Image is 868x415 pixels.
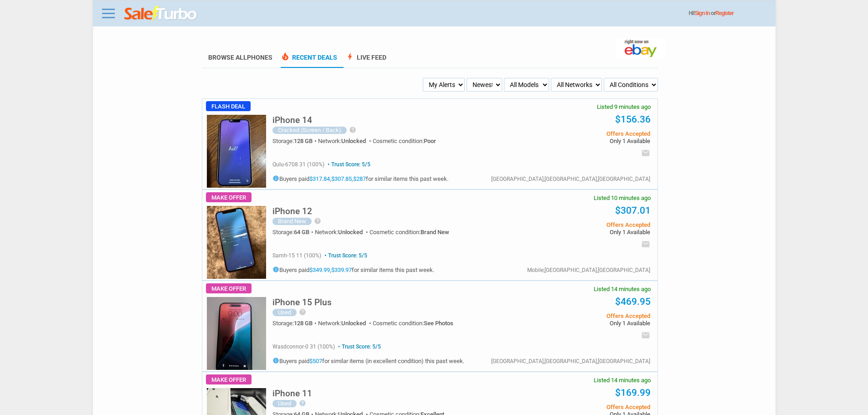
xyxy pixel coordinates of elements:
[207,115,266,188] img: s-l225.jpg
[272,343,335,350] span: wasdconnor-0 31 (100%)
[331,266,352,273] a: $339.97
[689,10,695,16] span: Hi!
[272,309,297,316] div: Used
[299,308,306,316] i: help
[424,138,436,144] span: Poor
[641,240,650,249] i: email
[272,209,312,215] a: iPhone 12
[207,297,266,370] img: s-l225.jpg
[206,374,252,384] span: Make Offer
[281,52,290,61] span: local_fire_department
[341,138,366,144] span: Unlocked
[318,320,373,326] div: Network:
[513,131,650,137] span: Offers Accepted
[513,404,650,410] span: Offers Accepted
[272,138,318,144] div: Storage:
[272,116,312,124] h5: iPhone 14
[373,138,436,144] div: Cosmetic condition:
[345,54,386,68] a: boltLive Feed
[353,175,366,182] a: $287
[527,267,650,273] div: Mobile,[GEOGRAPHIC_DATA],[GEOGRAPHIC_DATA]
[272,357,279,364] i: info
[272,118,312,124] a: iPhone 14
[331,175,352,182] a: $307.85
[597,104,651,110] span: Listed 9 minutes ago
[341,320,366,327] span: Unlocked
[318,138,373,144] div: Network:
[272,127,347,134] div: Cracked (Screen / Back)
[272,175,448,182] h5: Buyers paid , , for similar items this past week.
[208,54,272,61] a: Browse AllPhones
[424,320,453,327] span: See Photos
[272,266,434,273] h5: Buyers paid , for similar items this past week.
[272,300,332,307] a: iPhone 15 Plus
[206,101,251,111] span: Flash Deal
[272,391,312,398] a: iPhone 11
[594,286,651,292] span: Listed 14 minutes ago
[206,283,252,293] span: Make Offer
[309,266,330,273] a: $349.99
[345,52,354,61] span: bolt
[299,400,306,407] i: help
[349,126,356,133] i: help
[272,266,279,273] i: info
[336,343,381,350] span: Trust Score: 5/5
[272,161,324,168] span: qulu-6708 31 (100%)
[207,206,266,279] img: s-l225.jpg
[615,114,651,125] a: $156.36
[124,6,198,22] img: saleturbo.com - Online Deals and Discount Coupons
[491,176,650,182] div: [GEOGRAPHIC_DATA],[GEOGRAPHIC_DATA],[GEOGRAPHIC_DATA]
[272,207,312,215] h5: iPhone 12
[272,218,312,225] div: Brand New
[513,138,650,144] span: Only 1 Available
[309,358,322,364] a: $507
[247,54,272,61] span: Phones
[615,205,651,216] a: $307.01
[323,252,367,259] span: Trust Score: 5/5
[594,377,651,383] span: Listed 14 minutes ago
[294,320,313,327] span: 128 GB
[272,400,297,407] div: Used
[294,229,309,236] span: 64 GB
[272,320,318,326] div: Storage:
[272,252,321,259] span: samh-15 11 (100%)
[715,10,734,16] a: Register
[513,313,650,319] span: Offers Accepted
[314,217,321,225] i: help
[615,387,651,398] a: $169.99
[294,138,313,144] span: 128 GB
[326,161,370,168] span: Trust Score: 5/5
[513,320,650,326] span: Only 1 Available
[513,222,650,228] span: Offers Accepted
[641,331,650,340] i: email
[338,229,363,236] span: Unlocked
[281,54,337,68] a: local_fire_departmentRecent Deals
[594,195,651,201] span: Listed 10 minutes ago
[695,10,710,16] a: Sign In
[206,192,252,202] span: Make Offer
[272,175,279,182] i: info
[491,359,650,364] div: [GEOGRAPHIC_DATA],[GEOGRAPHIC_DATA],[GEOGRAPHIC_DATA]
[272,229,315,235] div: Storage:
[272,298,332,307] h5: iPhone 15 Plus
[373,320,453,326] div: Cosmetic condition:
[315,229,370,235] div: Network:
[272,389,312,398] h5: iPhone 11
[513,229,650,235] span: Only 1 Available
[615,296,651,307] a: $469.95
[711,10,734,16] span: or
[641,149,650,158] i: email
[370,229,449,235] div: Cosmetic condition:
[309,175,330,182] a: $317.84
[421,229,449,236] span: Brand New
[272,357,464,364] h5: Buyers paid for similar items (in excellent condition) this past week.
